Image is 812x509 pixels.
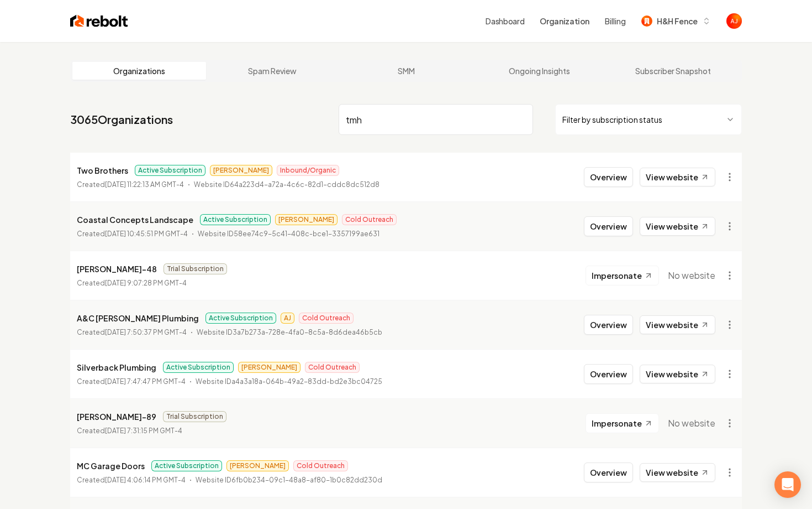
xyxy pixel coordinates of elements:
[70,13,128,29] img: Rebolt Logo
[299,313,354,324] span: Cold Outreach
[77,459,145,472] p: MC Garage Doors
[584,364,633,384] button: Overview
[592,418,642,429] span: Impersonate
[640,315,715,334] a: View website
[592,270,642,281] span: Impersonate
[293,460,348,471] span: Cold Outreach
[726,13,742,29] img: Austin Jellison
[77,410,156,423] p: [PERSON_NAME]-89
[533,11,596,31] button: Organization
[70,112,173,127] a: 3065Organizations
[205,313,276,324] span: Active Subscription
[606,62,740,80] a: Subscriber Snapshot
[77,228,188,240] p: Created
[640,168,715,186] a: View website
[339,62,473,80] a: SMM
[77,361,156,374] p: Silverback Plumbing
[277,165,339,176] span: Inbound/Organic
[77,475,186,486] p: Created
[640,217,715,236] a: View website
[164,263,227,274] span: Trial Subscription
[605,15,626,27] button: Billing
[339,104,533,135] input: Search by name or ID
[210,165,272,176] span: [PERSON_NAME]
[77,278,187,289] p: Created
[77,164,128,177] p: Two Brothers
[668,417,715,430] span: No website
[281,313,294,324] span: AJ
[196,376,382,387] p: Website ID a4a3a18a-064b-49a2-83dd-bd2e3bc04725
[198,228,379,240] p: Website ID 58ee74c9-5c41-408c-bce1-3357199ae631
[238,362,300,373] span: [PERSON_NAME]
[77,376,186,387] p: Created
[105,328,187,336] time: [DATE] 7:50:37 PM GMT-4
[586,266,659,285] button: Impersonate
[77,327,187,338] p: Created
[135,165,205,176] span: Active Subscription
[77,262,157,276] p: [PERSON_NAME]-48
[105,230,188,238] time: [DATE] 10:45:51 PM GMT-4
[726,13,742,29] button: Open user button
[206,62,340,80] a: Spam Review
[586,413,659,433] button: Impersonate
[640,463,715,482] a: View website
[105,279,187,287] time: [DATE] 9:07:28 PM GMT-4
[196,475,382,486] p: Website ID 6fb0b234-09c1-48a8-af80-1b0c82dd230d
[584,216,633,236] button: Overview
[77,179,184,190] p: Created
[641,15,652,27] img: H&H Fence
[105,427,182,435] time: [DATE] 7:31:15 PM GMT-4
[584,167,633,187] button: Overview
[774,471,801,498] div: Open Intercom Messenger
[105,180,184,189] time: [DATE] 11:22:13 AM GMT-4
[72,62,206,80] a: Organizations
[657,15,698,27] span: H&H Fence
[200,214,271,225] span: Active Subscription
[105,377,186,386] time: [DATE] 7:47:47 PM GMT-4
[194,179,379,190] p: Website ID 64a223d4-a72a-4c6c-82d1-cddc8dc512d8
[486,15,524,27] a: Dashboard
[77,425,182,437] p: Created
[584,463,633,482] button: Overview
[163,362,234,373] span: Active Subscription
[640,365,715,383] a: View website
[77,311,199,325] p: A&C [PERSON_NAME] Plumbing
[668,269,715,282] span: No website
[342,214,397,225] span: Cold Outreach
[226,460,289,471] span: [PERSON_NAME]
[77,213,193,226] p: Coastal Concepts Landscape
[197,327,382,338] p: Website ID 3a7b273a-728e-4fa0-8c5a-8d6dea46b5cb
[151,460,222,471] span: Active Subscription
[305,362,360,373] span: Cold Outreach
[275,214,338,225] span: [PERSON_NAME]
[105,476,186,484] time: [DATE] 4:06:14 PM GMT-4
[584,315,633,335] button: Overview
[163,411,226,422] span: Trial Subscription
[473,62,607,80] a: Ongoing Insights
